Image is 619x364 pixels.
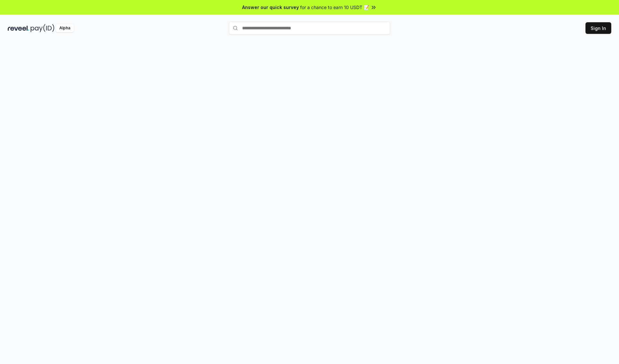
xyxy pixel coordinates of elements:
div: Alpha [56,24,74,32]
img: reveel_dark [8,24,29,32]
img: pay_id [31,24,54,32]
span: for a chance to earn 10 USDT 📝 [300,4,369,11]
span: Answer our quick survey [242,4,299,11]
button: Sign In [585,22,611,34]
